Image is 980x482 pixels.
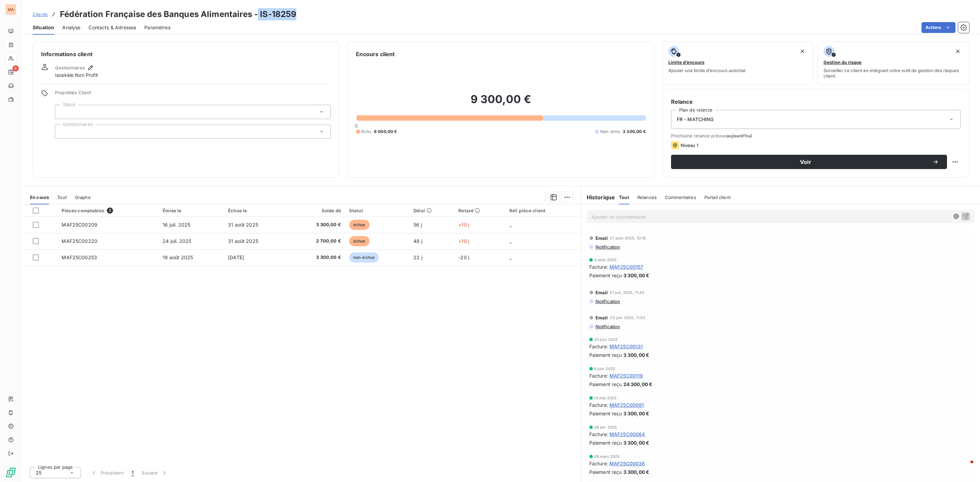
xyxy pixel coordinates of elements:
span: Paiement reçu [589,410,622,417]
span: échue [349,220,370,230]
span: -20 j [458,254,469,260]
span: Paiement reçu [589,351,622,359]
span: Facture : [589,401,608,409]
span: MAF25C00220 [62,238,97,244]
button: Précédent [86,466,128,480]
span: 19 août 2025 [163,254,193,260]
span: 21 août 2025, 10:16 [610,236,646,240]
span: Contacts & Adresses [88,24,136,31]
span: Notification [595,299,620,304]
span: 20 juin 2025 [594,337,618,342]
div: MA [5,4,16,15]
span: Analyse [62,24,80,31]
span: 13 mai 2025 [594,396,617,400]
span: Niveau 1 [681,143,698,148]
a: Clients [33,11,48,18]
div: Échue le [228,208,285,213]
span: 31 août 2025 [228,238,258,244]
span: Facture : [589,372,608,379]
button: 1 [128,466,137,480]
span: Échu [361,129,371,135]
button: Limite d’encoursAjouter une limite d’encours autorisé [663,41,814,85]
span: Gestion du risque [823,60,862,65]
span: Paiement reçu [589,381,622,388]
span: Facture : [589,343,608,350]
span: MAF25C00253 [62,254,97,260]
button: Gestion du risqueSurveiller ce client en intégrant votre outil de gestion des risques client. [818,41,969,85]
span: Notification [595,324,620,329]
span: FR - MATCHING [677,116,714,123]
span: Facture : [589,263,608,270]
span: _ [509,222,511,228]
span: MAF25C00038 [609,460,645,467]
span: 24 300,00 € [623,381,653,388]
span: 22 j [413,254,422,260]
div: Réf. pièce client [509,208,577,213]
span: Email [595,235,608,241]
span: En cours [30,195,49,200]
h6: Historique [581,193,615,201]
span: +10 j [458,222,469,228]
span: Non-échu [600,129,620,135]
input: Ajouter une valeur [61,109,66,115]
span: 16 juil. 2025 [163,222,190,228]
span: 6 juin 2025 [594,367,616,371]
span: échue [349,236,370,246]
span: MAF25C00064 [609,431,645,438]
span: Limite d’encours [668,60,704,65]
span: Situation [33,24,54,31]
span: 48 j [413,238,422,244]
div: Solde dû [293,208,341,213]
span: MAF25C00131 [609,343,643,350]
button: Suivant [137,466,172,480]
span: _ [509,254,511,260]
iframe: Intercom live chat [957,459,973,475]
span: Surveiller ce client en intégrant votre outil de gestion des risques client. [823,68,963,79]
span: 21 juil. 2025, 11:43 [610,290,644,295]
div: Pièces comptables [62,207,154,214]
h2: 9 300,00 € [356,93,646,113]
span: [DATE] [228,254,244,260]
h6: Relance [671,98,961,106]
span: Clients [33,12,48,17]
span: Tout [619,195,629,200]
span: Commentaires [665,195,696,200]
span: Ajouter une limite d’encours autorisé [668,68,746,73]
span: 3 300,00 € [623,468,650,476]
div: Émise le [163,208,220,213]
span: Propriétés Client [55,90,331,99]
span: Tout [57,195,67,200]
span: 3 [107,207,113,214]
span: 4 août 2025 [594,258,617,262]
span: Prochaine relance prévue [671,133,961,138]
span: Portail client [704,195,731,200]
span: 0 [355,123,358,129]
span: 28 avr. 2025 [594,425,617,429]
span: MAF25C00209 [62,222,97,228]
span: Graphe [75,195,91,200]
span: Email [595,290,608,295]
span: non-échue [349,252,379,263]
span: Notification [595,244,620,250]
span: 3 300,00 € [623,272,650,279]
span: 3 300,00 € [293,221,341,228]
span: 20 juin 2025, 11:53 [610,316,645,320]
span: Email [595,315,608,320]
span: Gestionnaires [55,65,85,70]
span: 56 j [413,222,422,228]
span: 2 700,00 € [293,238,341,245]
span: 25 [36,469,42,476]
span: 3 300,00 € [623,351,650,359]
span: MAF25C00157 [609,263,643,270]
span: Facture : [589,460,608,467]
span: aujourd’hui [726,133,752,138]
span: Isoskèle Non Profit [55,72,98,79]
button: Voir [671,155,947,169]
span: Paiement reçu [589,439,622,446]
span: 31 août 2025 [228,222,258,228]
span: 3 300,00 € [623,410,650,417]
span: MAF25C00119 [609,372,643,379]
span: 24 juil. 2025 [163,238,191,244]
h6: Informations client [41,50,331,58]
span: 28 mars 2025 [594,454,620,459]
